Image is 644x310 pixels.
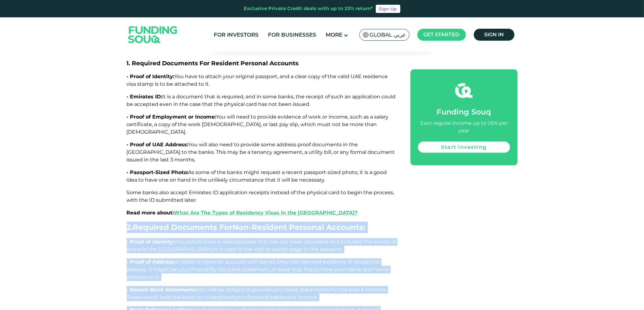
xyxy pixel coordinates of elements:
span: 2. [127,223,133,232]
span: Read more about: [127,210,358,216]
span: - Proof of Identity: [127,239,175,245]
a: Start investing [418,142,510,153]
span: - Passport-Sized Photo: [127,169,189,175]
span: Global عربي [370,31,406,38]
a: Sign in [474,29,514,41]
span: Funding Souq [437,107,491,116]
span: - Proof of Address: [127,259,176,265]
span: - Emirates ID: [127,94,162,100]
img: Logo [122,19,184,51]
a: For Businesses [266,30,318,40]
span: In order to open an account with banks, they will demand evidence of residential address. It migh... [127,259,389,280]
a: What Are The Types of Residency Visas in the [GEOGRAPHIC_DATA]? [174,210,358,216]
span: Non‑Resident Personal Accounts: [233,223,366,232]
span: You have to attach your original passport, and a clear copy of the valid UAE residence visa stamp... [127,73,388,87]
span: - Proof of Employment or Income: [127,114,216,120]
span: Sign in [484,32,504,38]
span: It is a document that is required, and in some banks, the receipt of such an application could be... [127,94,396,107]
span: You should have a valid passport that has not been cancelled and includes the stamp of arrival in... [127,239,396,252]
span: More [326,32,342,38]
span: As some of the banks might request a recent passport-sized photo, it is a good idea to have one o... [127,169,387,183]
div: Earn regular income up to 26% per year [418,120,510,135]
div: Exclusive Private Credit deals with up to 23% return* [244,5,373,12]
a: For Investors [212,30,260,40]
span: You will be obliged to provide your bank statements for the past 6 months. These would help the b... [127,287,387,300]
span: - Proof of Identity: [127,73,175,79]
span: The account holders who are residents can get all banking services with fewer documents. Non-resi... [127,9,393,52]
span: 1. Required Documents For Resident Personal Accounts [127,60,299,67]
a: Sign Up [376,5,400,13]
span: You will need to provide evidence of work or income, such as a salary certificate, a copy of the ... [127,114,389,135]
span: Required Documents For [133,223,233,232]
span: You will also need to provide some address proof documents in the [GEOGRAPHIC_DATA] to the banks.... [127,142,395,163]
img: fsicon [455,82,473,99]
span: - Recent Bank Statements: [127,287,198,293]
img: SA Flag [363,32,368,38]
span: Some banks also accept Emirates ID application receipts instead of the physical card to begin the... [127,190,394,203]
span: - Proof of UAE Address: [127,142,189,148]
span: Get started [424,32,460,38]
